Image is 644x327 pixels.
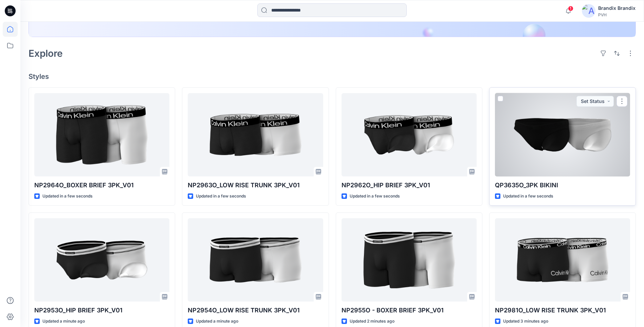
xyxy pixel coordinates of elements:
[342,180,477,190] p: NP2962O_HIP BRIEF 3PK_V01
[350,318,394,325] p: Updated 2 minutes ago
[495,306,630,315] p: NP2981O_LOW RISE TRUNK 3PK_V01
[29,48,63,59] h2: Explore
[188,180,323,190] p: NP2963O_LOW RISE TRUNK 3PK_V01
[188,218,323,302] a: NP2954O_LOW RISE TRUNK 3PK_V01
[503,193,553,200] p: Updated in a few seconds
[598,12,636,17] div: PVH
[34,93,169,176] a: NP2964O_BOXER BRIEF 3PK_V01
[350,193,400,200] p: Updated in a few seconds
[29,72,636,81] h4: Styles
[342,93,477,176] a: NP2962O_HIP BRIEF 3PK_V01
[34,218,169,302] a: NP2953O_HIP BRIEF 3PK_V01
[196,318,238,325] p: Updated a minute ago
[495,218,630,302] a: NP2981O_LOW RISE TRUNK 3PK_V01
[188,93,323,176] a: NP2963O_LOW RISE TRUNK 3PK_V01
[503,318,548,325] p: Updated 3 minutes ago
[196,193,246,200] p: Updated in a few seconds
[495,180,630,190] p: QP3635O_3PK BIKINI
[568,6,573,11] span: 1
[42,318,85,325] p: Updated a minute ago
[342,306,477,315] p: NP2955O - BOXER BRIEF 3PK_V01
[582,4,595,18] img: avatar
[188,306,323,315] p: NP2954O_LOW RISE TRUNK 3PK_V01
[42,193,93,200] p: Updated in a few seconds
[598,4,636,12] div: Brandix Brandix
[34,180,169,190] p: NP2964O_BOXER BRIEF 3PK_V01
[342,218,477,302] a: NP2955O - BOXER BRIEF 3PK_V01
[34,306,169,315] p: NP2953O_HIP BRIEF 3PK_V01
[495,93,630,176] a: QP3635O_3PK BIKINI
